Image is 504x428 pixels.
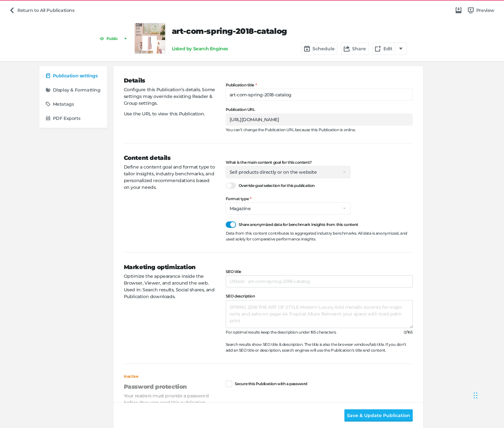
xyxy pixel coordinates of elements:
[124,86,215,107] p: Configure this Publication’s details. Some settings may override existing Reader & Group settings.
[344,409,413,422] button: Save & Update Publication
[239,182,315,189] span: Override goal selection for this publication
[6,4,77,16] a: Return to All Publications
[124,393,215,406] p: Your readers must provide a password before they can read this publication.
[474,386,478,405] div: Drag
[472,379,504,410] iframe: Chat Widget
[226,197,351,201] label: Format type
[226,160,351,165] label: What is the main content goal for this content?
[43,70,103,82] a: Publication settings
[226,269,413,274] label: SEO title
[124,273,215,300] p: Optimize the appearance inside the Browser, Viewer, and around the web. Used in: Search results, ...
[226,107,413,112] label: Publication URL
[53,73,98,79] h5: Publication settings
[53,102,74,107] h5: Metatags
[226,127,413,133] div: You can’t change the Publication URL because this Publication is online.
[172,27,407,36] h2: art-com-spring-2018-catalog
[239,221,358,228] span: Share anonymized data for benchmark insights from this content
[341,43,369,55] button: Share
[172,46,228,52] h6: Listed by Search Engines
[347,412,410,419] span: Save & Update Publication
[226,230,413,242] div: Data from this content contributes to aggregated industry benchmarks. All data is anonymized, and...
[53,116,81,121] h5: PDF Exports
[106,37,118,41] span: Public
[124,164,215,191] p: Define a content goal and format type to tailor insights, industry benchmarks, and personalized r...
[43,112,103,124] a: PDF Exports
[301,43,337,55] button: Schedule
[43,98,103,110] a: Metatags
[453,5,464,16] a: Archive Publication
[124,383,215,391] h3: Password protection
[226,294,413,298] label: SEO description
[124,374,215,379] h6: Inactive
[124,76,215,85] h3: Details
[372,43,395,55] a: Edit
[226,275,413,287] input: UXtest - art-com-spring-2018-catalog
[43,84,103,96] a: Display & Formatting
[235,382,307,386] span: Secure this Publication with a password
[124,263,215,272] h3: Marketing optimization
[53,87,101,93] h5: Display & Formatting
[124,154,215,162] h3: Content details
[226,330,337,335] span: For optimal results keep the description under 165 characters.
[134,23,165,54] a: Preview
[226,83,413,87] label: Publication title
[465,4,497,16] a: Preview
[124,111,215,117] p: Use the URL to view this Publication.
[226,342,413,353] div: Search results show SEO title & description. The title is also the browser window/tab title. If y...
[404,329,413,335] strong: 0/165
